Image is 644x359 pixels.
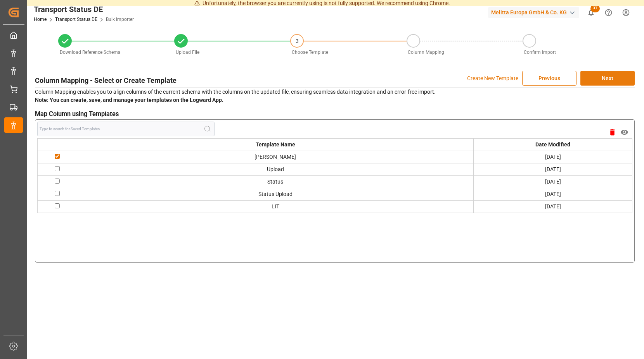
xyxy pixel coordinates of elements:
[77,175,474,188] td: Status
[35,88,635,104] p: Column Mapping enables you to align columns of the current schema with the columns on the updated...
[474,188,632,200] td: [DATE]
[408,50,444,55] span: Column Mapping
[590,5,600,12] span: 37
[474,138,632,151] th: Date Modified
[474,200,632,213] td: [DATE]
[474,175,632,188] td: [DATE]
[55,17,97,22] a: Transport Status DE
[35,110,635,119] h3: Map Column using Templates
[488,7,579,18] div: Melitta Europa GmbH & Co. KG
[77,200,474,213] td: LIT
[600,4,617,21] button: Help Center
[34,3,134,15] div: Transport Status DE
[77,138,474,151] th: Template Name
[35,75,177,86] h3: Column Mapping - Select or Create Template
[77,188,474,200] td: Status Upload
[291,35,303,48] div: 3
[524,50,556,55] span: Confirm Import
[522,71,576,86] button: Previous
[35,97,223,103] strong: Note: You can create, save, and manage your templates on the Logward App.
[176,50,199,55] span: Upload File
[77,151,474,163] td: [PERSON_NAME]
[34,17,47,22] a: Home
[40,126,204,132] input: Type to search for Saved Templates
[582,4,600,21] button: show 37 new notifications
[77,163,474,175] td: Upload
[580,71,635,86] button: Next
[488,5,582,20] button: Melitta Europa GmbH & Co. KG
[474,151,632,163] td: [DATE]
[467,71,518,86] p: Create New Template
[474,163,632,175] td: [DATE]
[292,50,328,55] span: Choose Template
[60,50,121,55] span: Download Reference Schema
